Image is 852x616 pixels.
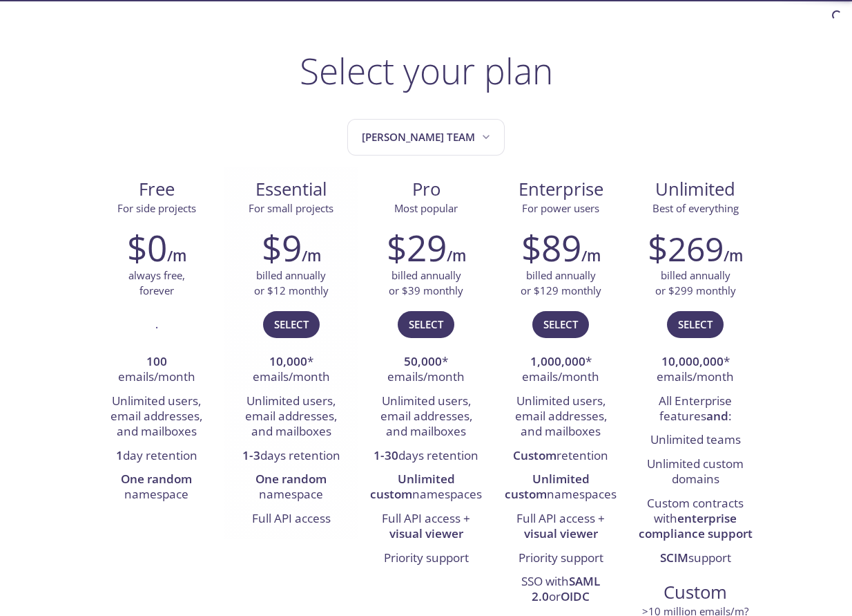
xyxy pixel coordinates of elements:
li: Custom contracts with [639,492,753,547]
h2: $89 [521,227,581,268]
li: Full API access + [504,507,618,547]
button: Hidekazu's team [347,119,505,156]
strong: SAML 2.0 [532,573,600,604]
li: namespaces [369,468,483,507]
span: Unlimited [655,177,735,201]
strong: visual viewer [389,525,463,541]
span: Enterprise [505,178,617,201]
button: Select [532,311,589,337]
strong: visual viewer [524,525,598,541]
p: always free, forever [128,268,185,298]
li: Full API access + [369,507,483,547]
span: Select [543,315,578,333]
li: Unlimited users, email addresses, and mailboxes [99,390,213,445]
span: For small projects [249,201,333,215]
strong: Unlimited custom [370,471,455,502]
h2: $0 [127,227,167,268]
p: billed annually or $12 monthly [254,268,329,298]
h6: /m [447,244,466,268]
li: days retention [369,445,483,468]
strong: Unlimited custom [505,471,590,502]
li: Unlimited custom domains [639,453,753,492]
strong: enterprise compliance support [639,510,753,541]
strong: 1-30 [374,447,398,463]
strong: OIDC [561,588,590,604]
li: Unlimited users, email addresses, and mailboxes [234,390,348,445]
h2: $ [648,227,724,268]
h1: Select your plan [300,50,553,91]
li: namespaces [504,468,618,507]
p: billed annually or $39 monthly [389,268,463,298]
p: billed annually or $299 monthly [655,268,736,298]
li: * emails/month [504,351,618,390]
strong: One random [255,471,327,487]
li: Unlimited users, email addresses, and mailboxes [369,390,483,445]
span: Select [678,315,713,333]
h6: /m [167,244,186,268]
li: support [639,547,753,570]
span: [PERSON_NAME] team [362,128,493,147]
li: Priority support [369,547,483,570]
span: Most popular [394,201,458,215]
li: Priority support [504,547,618,570]
p: billed annually or $129 monthly [521,268,601,298]
span: Best of everything [652,201,739,215]
span: For side projects [117,201,196,215]
span: Select [274,315,309,333]
li: Full API access [234,507,348,531]
strong: Custom [513,447,556,463]
strong: and [706,408,728,424]
button: Select [667,311,724,337]
span: Essential [235,178,347,201]
strong: 50,000 [404,353,442,369]
h2: $29 [387,227,447,268]
li: * emails/month [639,351,753,390]
span: Free [100,178,213,201]
span: Pro [369,178,482,201]
strong: 1-3 [242,447,260,463]
li: * emails/month [369,351,483,390]
li: days retention [234,445,348,468]
strong: 1,000,000 [530,353,585,369]
span: Select [409,315,443,333]
strong: One random [121,471,192,487]
h6: /m [302,244,321,268]
span: 269 [668,226,724,271]
li: SSO with or [504,570,618,610]
button: Select [398,311,454,337]
strong: 100 [146,353,167,369]
li: Unlimited users, email addresses, and mailboxes [504,390,618,445]
strong: 10,000,000 [661,353,724,369]
li: * emails/month [234,351,348,390]
li: retention [504,445,618,468]
li: emails/month [99,351,213,390]
span: Custom [639,581,752,604]
h6: /m [724,244,743,268]
li: namespace [99,468,213,507]
h2: $9 [262,227,302,268]
strong: 10,000 [269,353,307,369]
strong: SCIM [660,550,688,566]
h6: /m [581,244,601,268]
span: For power users [522,201,599,215]
strong: 1 [116,447,123,463]
li: namespace [234,468,348,507]
li: All Enterprise features : [639,390,753,429]
li: day retention [99,445,213,468]
li: Unlimited teams [639,429,753,452]
button: Select [263,311,320,337]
